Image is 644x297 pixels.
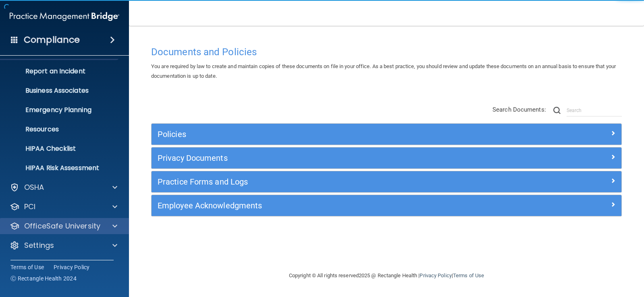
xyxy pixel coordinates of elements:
img: PMB logo [10,8,119,25]
h5: Policies [158,130,498,139]
a: OSHA [10,183,117,192]
p: HIPAA Checklist [5,145,115,153]
a: Settings [10,241,117,250]
span: You are required by law to create and maintain copies of these documents on file in your office. ... [151,63,616,79]
p: Settings [24,241,54,250]
span: Ⓒ Rectangle Health 2024 [10,274,77,282]
a: Policies [158,128,615,141]
a: Privacy Policy [54,263,90,271]
p: HIPAA Risk Assessment [5,164,115,172]
p: OSHA [24,183,44,192]
div: Copyright © All rights reserved 2025 @ Rectangle Health | | [239,263,534,289]
h5: Employee Acknowledgments [158,201,498,210]
a: Practice Forms and Logs [158,175,615,188]
h4: Documents and Policies [151,47,622,57]
a: OfficeSafe University [10,221,117,231]
a: PCI [10,202,117,212]
p: Resources [5,125,115,133]
input: Search [567,104,622,116]
a: Privacy Documents [158,152,615,164]
a: Privacy Policy [420,272,451,278]
p: Report an Incident [5,67,115,75]
a: Terms of Use [10,263,44,271]
h5: Practice Forms and Logs [158,177,498,186]
p: PCI [24,202,35,212]
h4: Compliance [24,34,80,46]
p: Emergency Planning [5,106,115,114]
p: Business Associates [5,87,115,95]
a: Employee Acknowledgments [158,199,615,212]
img: ic-search.3b580494.png [553,107,561,114]
span: Search Documents: [492,106,546,113]
p: OfficeSafe University [24,221,100,231]
h5: Privacy Documents [158,154,498,162]
a: Terms of Use [453,272,484,278]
